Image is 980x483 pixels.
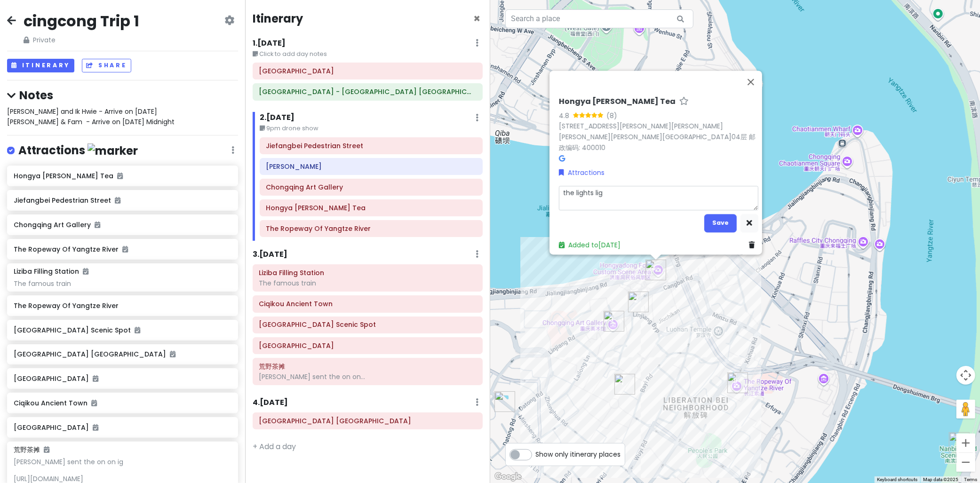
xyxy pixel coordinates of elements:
h6: 1 . [DATE] [253,39,286,48]
small: Click to add day notes [253,49,483,59]
h6: Liziba Filling Station [259,269,476,277]
h6: 荒野茶摊 [259,362,476,371]
h4: Attractions [18,143,138,158]
div: 4.8 [559,111,573,121]
h6: 2 . [DATE] [260,113,295,123]
button: Itinerary [7,59,74,72]
input: Search a place [505,9,693,28]
span: Map data ©2025 [923,477,958,482]
i: Added to itinerary [44,446,49,453]
h6: The Ropeway Of Yangtze River [14,301,231,310]
h6: Hongya [PERSON_NAME] Tea [559,97,676,107]
a: Added to[DATE] [559,240,621,250]
div: The famous train [14,279,231,288]
div: Yangji Longfu [628,292,649,312]
small: 9pm drone show [260,124,483,133]
i: Added to itinerary [93,424,98,431]
div: (8) [606,111,617,121]
span: Show only itinerary places [536,449,621,459]
a: Terms (opens in new tab) [964,477,977,482]
h6: Jiefangbei Pedestrian Street [266,142,476,150]
a: Delete place [749,240,758,250]
div: [PERSON_NAME] sent the on on... [259,372,476,381]
h4: Notes [7,88,238,103]
div: Chongqing Art Gallery [604,311,624,332]
h6: Chongqing Jiangbei International Airport [259,417,476,425]
h6: Chongqing Art Gallery [266,183,476,191]
a: [STREET_ADDRESS][PERSON_NAME][PERSON_NAME][PERSON_NAME][PERSON_NAME][GEOGRAPHIC_DATA]04层 邮政编码: 40... [559,121,756,152]
button: Zoom out [956,453,975,472]
h6: Ciqikou Ancient Town [259,300,476,308]
h6: Yangji Longfu [266,162,476,171]
img: marker [88,143,138,158]
i: Added to itinerary [117,173,123,179]
button: Zoom in [956,434,975,452]
button: Close [740,71,762,93]
h6: Liziba Filling Station [14,267,88,276]
div: Mcsrh Hotel - Chongqing Jiefangbei Pedestrian Street [494,391,515,412]
textarea: the lights l [559,186,758,210]
h6: [GEOGRAPHIC_DATA] [14,374,231,383]
a: Attractions [559,167,605,178]
i: Added to itinerary [170,351,175,357]
a: + Add a day [253,441,296,452]
span: [PERSON_NAME] and Ik Hwie - Arrive on [DATE] [PERSON_NAME] & Fam - Arrive on [DATE] Midnight [7,107,175,127]
i: Added to itinerary [95,222,100,228]
span: Private [24,35,139,45]
button: Drag Pegman onto the map to open Street View [956,400,975,419]
i: Google Maps [559,155,565,161]
h6: Jiefangbei Pedestrian Street [14,196,231,205]
h6: Mcsrh Hotel - Chongqing Jiefangbei Pedestrian Street [259,87,476,96]
div: The famous train [259,279,476,287]
h4: Itinerary [253,11,303,26]
h6: Longmenhao Old Street [259,341,476,350]
h6: The Ropeway Of Yangtze River [14,245,231,253]
h6: Three Gorges Museum [259,67,476,75]
div: Nanbin Road Scenic Spot [949,432,970,453]
div: The Ropeway Of Yangtze River [727,372,748,393]
a: Star place [679,97,689,107]
h6: [GEOGRAPHIC_DATA] [GEOGRAPHIC_DATA] [14,350,231,358]
img: Google [493,471,524,483]
button: Save [704,214,737,232]
h6: Hongya [PERSON_NAME] Tea [14,172,231,180]
button: Keyboard shortcuts [877,476,917,483]
div: Hongya Cave Dawan Tea [645,260,666,280]
i: Added to itinerary [91,400,97,406]
h2: cingcong Trip 1 [24,11,139,31]
button: Close [474,13,481,24]
h6: The Ropeway Of Yangtze River [266,224,476,233]
h6: Ciqikou Ancient Town [14,399,231,407]
i: Added to itinerary [135,327,140,333]
button: Share [82,59,131,72]
h6: 荒野茶摊 [14,445,49,454]
h6: Chongqing Art Gallery [14,221,231,229]
span: Close itinerary [474,11,481,26]
i: Added to itinerary [122,246,128,253]
div: Jiefangbei Pedestrian Street [614,374,635,395]
i: Added to itinerary [115,197,120,204]
h6: 3 . [DATE] [253,250,287,260]
h6: 4 . [DATE] [253,398,288,408]
h6: [GEOGRAPHIC_DATA] Scenic Spot [14,326,231,334]
a: Open this area in Google Maps (opens a new window) [493,471,524,483]
h6: Nanbin Road Scenic Spot [259,320,476,329]
h6: [GEOGRAPHIC_DATA] [14,423,231,432]
h6: Hongya Cave Dawan Tea [266,204,476,212]
i: Added to itinerary [93,375,98,382]
i: Added to itinerary [83,268,88,275]
button: Map camera controls [956,366,975,385]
